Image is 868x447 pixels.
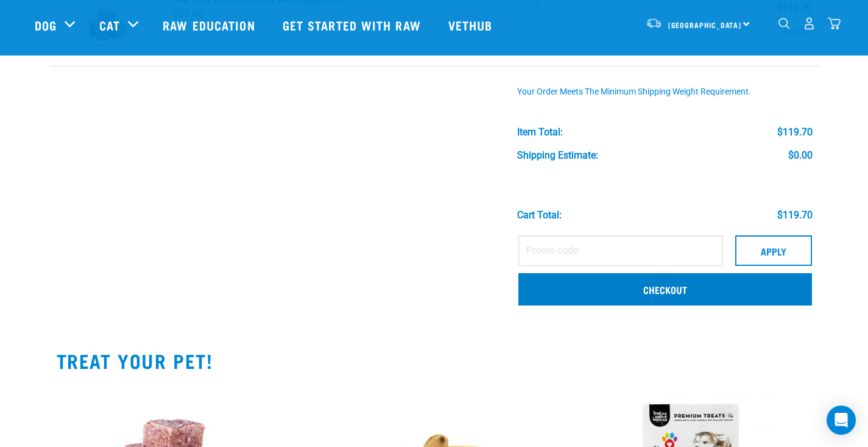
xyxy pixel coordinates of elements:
[778,18,790,29] img: home-icon-1@2x.png
[517,210,562,221] div: Cart total:
[827,406,856,435] div: Open Intercom Messenger
[518,235,723,266] input: Promo code
[436,1,508,49] a: Vethub
[828,17,841,30] img: home-icon@2x.png
[668,23,742,27] span: [GEOGRAPHIC_DATA]
[518,273,812,305] a: Checkout
[517,150,598,161] div: Shipping Estimate:
[646,18,662,29] img: van-moving.png
[735,235,812,266] button: Apply
[777,127,813,138] div: $119.70
[777,210,813,221] div: $119.70
[35,16,57,34] a: Dog
[57,349,812,371] h2: TREAT YOUR PET!
[270,1,436,49] a: Get started with Raw
[517,127,563,138] div: Item Total:
[788,150,813,161] div: $0.00
[517,87,813,97] div: Your order meets the minimum shipping weight requirement.
[99,16,120,34] a: Cat
[150,1,270,49] a: Raw Education
[803,17,816,30] img: user.png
